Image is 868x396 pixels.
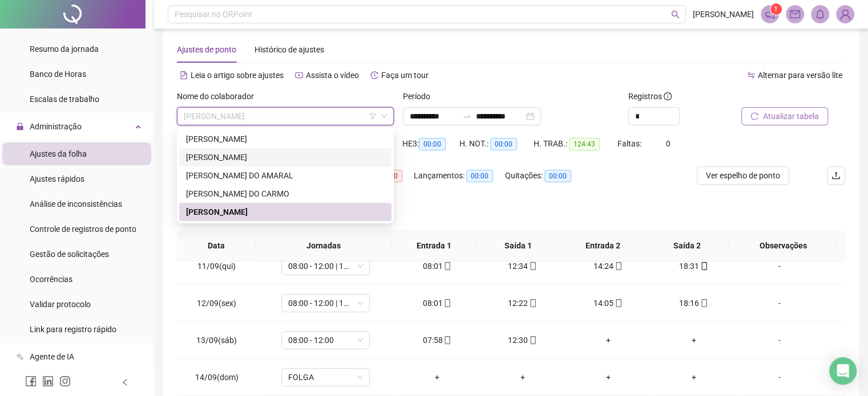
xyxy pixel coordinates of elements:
[758,71,842,80] span: Alternar para versão lite
[30,199,122,209] span: Análise de inconsistências
[288,295,363,312] span: 08:00 - 12:00 | 14:00 - 18:00
[660,297,728,309] div: 18:16
[741,107,828,125] button: Atualizar tabela
[42,375,54,387] span: linkedin
[403,334,471,346] div: 07:58
[288,332,363,349] span: 08:00 - 12:00
[403,371,471,383] div: +
[391,230,476,262] th: Entrada 1
[745,297,813,309] div: -
[829,357,857,385] div: Open Intercom Messenger
[476,230,560,262] th: Saída 1
[831,171,841,180] span: upload
[177,230,256,262] th: Data
[30,44,99,54] span: Resumo da jornada
[738,239,827,252] span: Observações
[442,262,451,270] span: mobile
[505,169,588,182] div: Quitações:
[666,139,671,148] span: 0
[442,299,451,307] span: mobile
[693,8,754,21] span: [PERSON_NAME]
[179,185,391,203] div: REGINALDO NASCIMENTO DO CARMO
[645,230,729,262] th: Saída 2
[179,203,391,221] div: ROBSON NASCIMENTO
[30,70,86,79] span: Banco de Horas
[660,260,728,272] div: 18:31
[30,275,72,284] span: Ocorrências
[197,299,236,308] span: 12/09(sex)
[490,138,517,150] span: 00:00
[462,112,471,121] span: to
[745,371,813,383] div: -
[184,108,387,125] span: ROBSON NASCIMENTO
[419,138,446,150] span: 00:00
[186,133,385,145] div: [PERSON_NAME]
[186,169,385,182] div: [PERSON_NAME] DO AMARAL
[706,169,780,182] span: Ver espelho de ponto
[489,297,556,309] div: 12:22
[489,260,556,272] div: 12:34
[186,151,385,164] div: [PERSON_NAME]
[255,45,324,54] span: Histórico de ajustes
[747,71,755,79] span: swap
[30,300,91,309] span: Validar protocolo
[288,258,363,275] span: 08:00 - 12:00 | 14:00 - 18:00
[745,334,813,346] div: -
[617,139,643,148] span: Faltas:
[30,250,109,259] span: Gestão de solicitações
[528,299,537,307] span: mobile
[528,262,537,270] span: mobile
[30,95,99,104] span: Escalas de trabalho
[528,336,537,344] span: mobile
[466,170,493,182] span: 00:00
[121,378,129,386] span: left
[179,148,391,166] div: GEORGE FERREIRA SANTOS
[575,371,642,383] div: +
[671,10,680,19] span: search
[30,174,84,183] span: Ajustes rápidos
[403,90,438,103] label: Período
[30,122,82,131] span: Administração
[699,262,708,270] span: mobile
[177,90,261,103] label: Nome do colaborador
[197,262,236,271] span: 11/09(qui)
[256,230,391,262] th: Jornadas
[534,137,617,150] div: H. TRAB.:
[729,230,837,262] th: Observações
[575,260,642,272] div: 14:24
[186,206,385,218] div: [PERSON_NAME]
[750,112,758,120] span: reload
[774,5,778,13] span: 1
[575,297,642,309] div: 14:05
[815,9,825,19] span: bell
[16,123,24,130] span: lock
[790,9,800,19] span: mail
[177,45,236,54] span: Ajustes de ponto
[442,336,451,344] span: mobile
[179,130,391,148] div: ALEX RODRIGO OLIVEIRA DE CRISTO
[195,373,239,382] span: 14/09(dom)
[25,375,37,387] span: facebook
[575,334,642,346] div: +
[370,71,378,79] span: history
[613,299,623,307] span: mobile
[560,230,645,262] th: Entrada 2
[30,352,74,361] span: Agente de IA
[569,138,600,150] span: 124:43
[489,371,556,383] div: +
[30,149,87,158] span: Ajustes da folha
[186,187,385,200] div: [PERSON_NAME] DO CARMO
[628,90,672,103] span: Registros
[180,71,188,79] span: file-text
[745,260,813,272] div: -
[699,299,708,307] span: mobile
[697,166,789,185] button: Ver espelho de ponto
[544,170,571,182] span: 00:00
[403,297,471,309] div: 08:01
[459,137,534,150] div: H. NOT.:
[295,71,303,79] span: youtube
[660,371,728,383] div: +
[30,224,136,234] span: Controle de registros de ponto
[664,92,672,100] span: info-circle
[462,112,471,121] span: swap-right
